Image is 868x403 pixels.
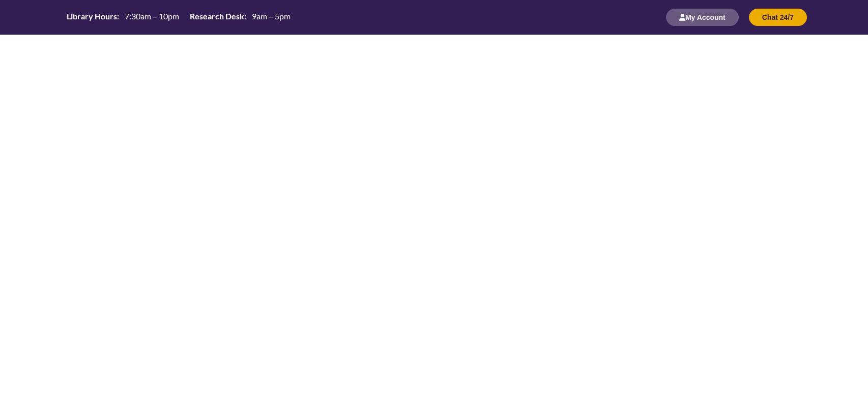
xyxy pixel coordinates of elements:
a: Chat 24/7 [749,13,807,21]
a: Hours Today [63,11,295,24]
a: My Account [666,13,739,21]
button: My Account [666,9,739,26]
button: Chat 24/7 [749,9,807,26]
th: Library Hours: [63,11,121,22]
span: 7:30am – 10pm [125,11,179,21]
table: Hours Today [63,11,295,23]
span: 9am – 5pm [252,11,291,21]
th: Research Desk: [186,11,248,22]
